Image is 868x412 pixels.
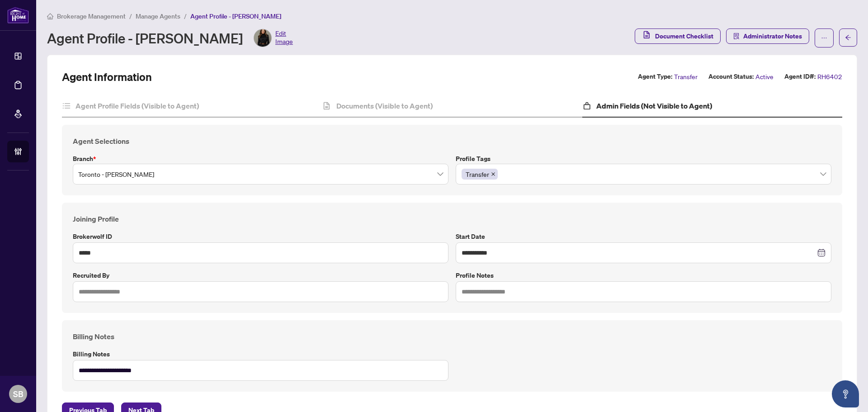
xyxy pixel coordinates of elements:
[73,349,448,359] label: Billing Notes
[832,380,859,407] button: Open asap
[7,7,29,24] img: logo
[784,71,816,82] label: Agent ID#:
[129,11,132,21] li: /
[275,29,293,47] span: Edit Image
[73,154,448,164] label: Branch
[821,35,827,41] span: ellipsis
[62,70,152,84] h2: Agent Information
[47,29,293,47] div: Agent Profile - [PERSON_NAME]
[47,13,53,19] span: home
[726,28,809,44] button: Administrator Notes
[638,71,672,82] label: Agent Type:
[743,29,802,43] span: Administrator Notes
[336,100,433,111] h4: Documents (Visible to Agent)
[78,166,443,183] span: Toronto - Don Mills
[462,169,498,180] span: Transfer
[73,213,831,224] h4: Joining Profile
[674,71,698,82] span: Transfer
[73,270,448,280] label: Recruited by
[13,388,24,400] span: SB
[733,33,740,39] span: solution
[73,331,831,342] h4: Billing Notes
[708,71,754,82] label: Account Status:
[136,12,180,20] span: Manage Agents
[845,34,851,41] span: arrow-left
[184,11,187,21] li: /
[491,172,495,176] span: close
[73,136,831,147] h4: Agent Selections
[817,71,842,82] span: RH6402
[73,232,448,242] label: Brokerwolf ID
[456,270,831,280] label: Profile Notes
[456,232,831,242] label: Start Date
[655,29,713,43] span: Document Checklist
[635,28,721,44] button: Document Checklist
[596,100,712,111] h4: Admin Fields (Not Visible to Agent)
[57,12,126,20] span: Brokerage Management
[456,154,831,164] label: Profile Tags
[466,169,489,179] span: Transfer
[755,71,774,82] span: Active
[75,100,199,111] h4: Agent Profile Fields (Visible to Agent)
[254,29,271,47] img: Profile Icon
[190,12,281,20] span: Agent Profile - [PERSON_NAME]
